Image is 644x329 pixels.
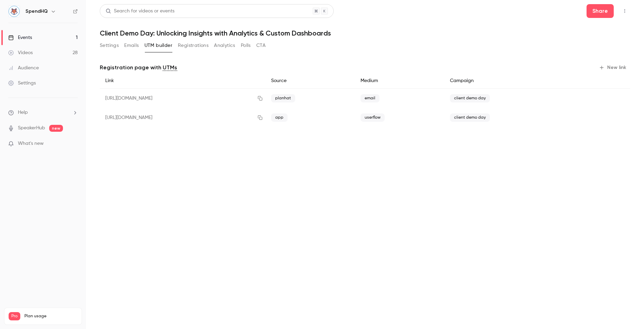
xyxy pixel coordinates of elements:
[25,8,48,15] h6: SpendHQ
[100,108,266,127] div: [URL][DOMAIN_NAME]
[8,49,33,56] div: Videos
[444,73,574,89] div: Campaign
[24,313,77,319] span: Plan usage
[100,89,266,108] div: [URL][DOMAIN_NAME]
[9,312,20,320] span: Pro
[100,40,119,51] button: Settings
[596,62,630,73] button: New link
[9,6,20,17] img: SpendHQ
[271,113,288,122] span: app
[49,125,63,132] span: new
[18,124,45,132] a: SpeakerHub
[361,113,385,122] span: userflow
[124,40,139,51] button: Emails
[100,73,266,89] div: Link
[271,94,295,102] span: planhat
[587,4,614,18] button: Share
[178,40,208,51] button: Registrations
[355,73,444,89] div: Medium
[361,94,379,102] span: email
[8,109,78,116] li: help-dropdown-opener
[100,29,630,37] h1: Client Demo Day: Unlocking Insights with Analytics & Custom Dashboards
[163,63,177,72] a: UTMs
[106,8,174,15] div: Search for videos or events
[144,40,172,51] button: UTM builder
[256,40,266,51] button: CTA
[241,40,251,51] button: Polls
[214,40,235,51] button: Analytics
[69,141,78,147] iframe: Noticeable Trigger
[8,80,36,87] div: Settings
[450,113,490,122] span: client demo day
[8,64,39,71] div: Audience
[100,63,177,72] p: Registration page with
[266,73,355,89] div: Source
[18,140,44,147] span: What's new
[8,34,32,41] div: Events
[18,109,28,116] span: Help
[450,94,490,102] span: client demo day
